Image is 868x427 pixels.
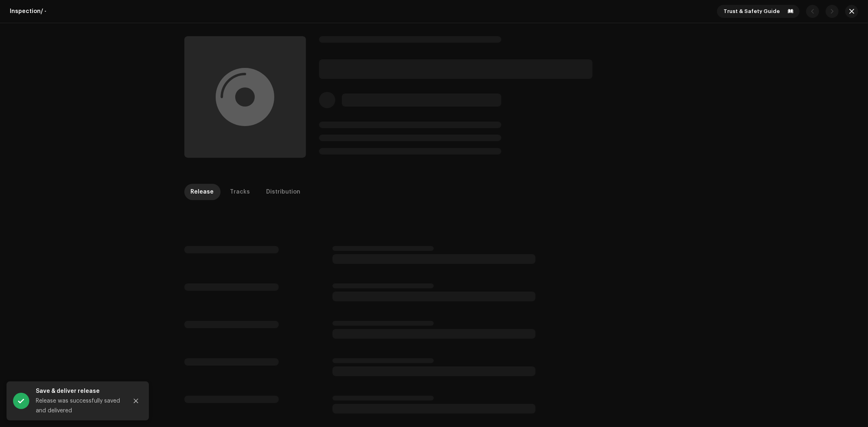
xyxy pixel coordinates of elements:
[191,184,214,200] div: Release
[267,184,301,200] div: Distribution
[36,396,121,416] div: Release was successfully saved and delivered
[230,184,250,200] div: Tracks
[128,393,144,409] button: Close
[36,386,121,396] div: Save & deliver release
